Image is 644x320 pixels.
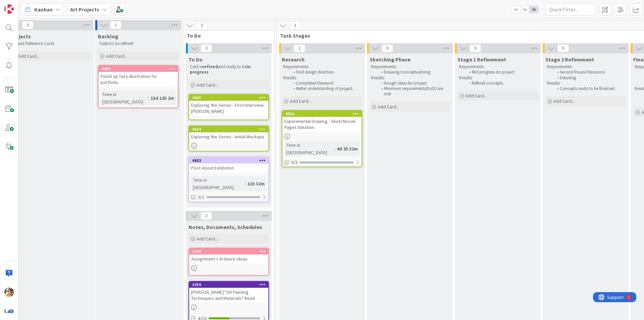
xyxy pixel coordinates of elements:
[189,157,269,202] a: 4623Post About ExhibitionTime in [GEOGRAPHIC_DATA]:11h 32m0/2
[4,4,14,14] img: Visit kanbanzone.com
[553,70,625,75] li: Second Round Revisions
[99,66,178,72] div: 3963
[466,81,537,86] li: Refined concepts.
[294,44,305,52] span: 1
[201,212,212,220] span: 2
[10,33,31,40] span: Projects
[197,236,218,242] span: Add Card...
[545,56,594,63] span: Stage 2 Refinement
[283,64,361,70] p: Requirements:
[14,1,31,9] span: Support
[291,159,298,166] span: 0/3
[189,282,268,303] div: 2759[PERSON_NAME] "Oil Painting Techniques and Materials" Read
[202,64,218,70] strong: refined
[189,101,268,116] div: Exploring the Series - First Interview - [PERSON_NAME]
[189,126,268,141] div: 4634Exploring the Series - Initial Mockups
[466,93,487,99] span: Add Card...
[201,44,212,52] span: 3
[283,75,361,81] p: Results:
[22,21,34,29] span: 0
[189,224,262,230] span: Notes, Documents, Schedules
[198,194,204,201] span: 0/2
[189,95,268,116] div: 4635Exploring the Series - First Interview - [PERSON_NAME]
[284,141,334,156] div: Time in [GEOGRAPHIC_DATA]
[245,180,246,187] span: :
[11,41,89,46] p: Project Reference Cards
[189,282,268,288] div: 2759
[102,66,178,71] div: 3963
[34,5,53,13] span: Kanban
[190,64,252,75] strong: in progress
[98,65,178,108] a: 3963Finish up fairy illustration for portfolioTime in [GEOGRAPHIC_DATA]:15d 12h 2m
[189,132,268,141] div: Exploring the Series - Initial Mockups
[335,145,360,152] div: 4d 2h 32m
[290,70,361,75] li: Find design direction.
[99,72,178,87] div: Finish up fairy illustration for portfolio
[189,164,268,172] div: Post About Exhibition
[148,94,149,102] span: :
[466,70,537,75] li: Mid progress on project
[99,66,178,87] div: 3963Finish up fairy illustration for portfolio
[196,21,208,30] span: 5
[187,32,266,39] span: To Do
[282,111,362,132] div: 4556Experimental Drawing - Sketchbook Pages Ideation
[189,288,268,303] div: [PERSON_NAME] "Oil Painting Techniques and Materials" Read
[189,94,269,120] a: 4635Exploring the Series - First Interview - [PERSON_NAME]
[189,95,268,101] div: 4635
[371,64,449,70] p: Requirements:
[99,41,177,46] p: Tasks to be refined!
[470,44,481,52] span: 0
[289,21,301,30] span: 1
[370,56,411,63] span: Sketching Phase
[191,176,245,191] div: Time in [GEOGRAPHIC_DATA]
[459,64,537,70] p: Requirements:
[553,98,575,104] span: Add Card...
[290,81,361,86] li: Completed Research
[189,255,268,263] div: Assignment + Artwork Ideas
[192,282,268,287] div: 2759
[189,126,269,151] a: 4634Exploring the Series - Initial Mockups
[189,126,268,132] div: 4634
[189,157,268,164] div: 4623
[189,248,268,255] div: 1640
[189,56,203,63] span: To Do
[458,56,506,63] span: Stage 1 Refinement
[98,33,118,40] span: Backlog
[192,158,268,163] div: 4623
[378,86,449,97] li: Minimum requirements(DoD) are met
[547,64,625,70] p: Requirements:
[4,287,14,297] img: JF
[557,44,569,52] span: 0
[334,145,335,152] span: :
[547,81,625,86] p: Results:
[35,3,37,8] div: 1
[285,111,362,116] div: 4556
[192,95,268,100] div: 4635
[282,110,362,167] a: 4556Experimental Drawing - Sketchbook Pages IdeationTime in [GEOGRAPHIC_DATA]:4d 2h 32m0/3
[192,127,268,132] div: 4634
[290,86,361,91] li: Better understanding of project.
[189,248,269,276] a: 1640Assignment + Artwork Ideas
[106,53,127,59] span: Add Card...
[553,86,625,91] li: Concepts ready to be finalized.
[378,104,399,110] span: Add Card...
[378,70,449,75] li: Drawing/conceptualizing
[511,6,520,13] span: 1x
[189,157,268,172] div: 4623Post About Exhibition
[282,117,362,132] div: Experimental Drawing - Sketchbook Pages Ideation
[290,98,311,104] span: Add Card...
[545,3,596,15] input: Quick Filter...
[70,6,99,13] b: Art Projects
[553,75,625,81] li: Detailing
[4,306,14,316] img: avatar
[197,82,218,88] span: Add Card...
[192,249,268,254] div: 1640
[520,6,529,13] span: 2x
[282,56,305,63] span: Research
[190,64,268,75] p: Card is and ready to be
[371,75,449,81] p: Results:
[189,248,268,263] div: 1640Assignment + Artwork Ideas
[529,6,538,13] span: 3x
[282,111,362,117] div: 4556
[18,53,40,59] span: Add Card...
